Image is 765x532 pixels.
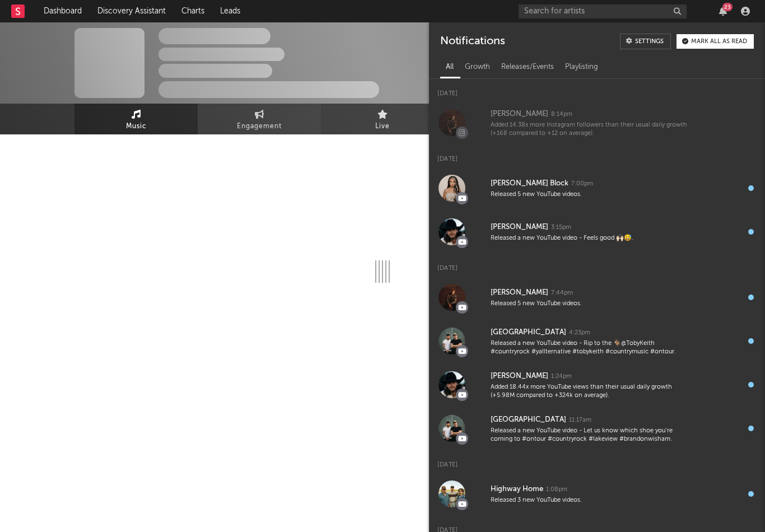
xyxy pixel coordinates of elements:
div: [DATE] [429,254,765,276]
div: [PERSON_NAME] [491,370,548,383]
a: [PERSON_NAME]1:24pmAdded 18.44x more YouTube views than their usual daily growth (+5.98M compared... [429,363,765,407]
div: [DATE] [429,144,765,166]
div: 11:17am [569,416,591,424]
a: Engagement [198,104,321,134]
div: 3:15pm [551,223,571,232]
div: Mark all as read [691,39,747,45]
div: 4:23pm [569,329,590,337]
div: Released 5 new YouTube videos. [491,190,688,199]
div: 1:08pm [546,486,567,494]
div: Settings [635,39,664,45]
a: [PERSON_NAME] Block7:00pmReleased 5 new YouTube videos. [429,166,765,210]
a: [PERSON_NAME]3:15pmReleased a new YouTube video - Feels good 🙌🏻😅. [429,210,765,254]
div: [PERSON_NAME] [491,221,548,234]
span: Engagement [237,120,282,133]
a: [PERSON_NAME]7:44pmReleased 5 new YouTube videos. [429,276,765,319]
a: [GEOGRAPHIC_DATA]11:17amReleased a new YouTube video - Let us know which shoe you’re coming to #o... [429,407,765,450]
div: Highway Home [491,483,543,496]
div: [GEOGRAPHIC_DATA] [491,326,566,339]
div: [PERSON_NAME] [491,108,548,121]
a: [GEOGRAPHIC_DATA]4:23pmReleased a new YouTube video - Rip to the 🐐@TobyKeith #countryrock #yallte... [429,319,765,363]
a: Music [74,104,198,134]
div: 23 [722,3,733,11]
div: 8:14pm [551,110,572,119]
div: Releases/Events [496,58,559,77]
div: Released 3 new YouTube videos. [491,496,688,505]
span: Live [375,120,390,133]
a: [PERSON_NAME]8:14pmAdded 14.38x more Instagram followers than their usual daily growth (+168 comp... [429,101,765,144]
div: Released 5 new YouTube videos. [491,300,688,308]
button: Mark all as read [677,34,754,49]
div: 7:00pm [571,180,593,188]
span: Music [126,120,147,133]
button: 23 [719,7,727,16]
div: 1:24pm [551,372,572,381]
div: [GEOGRAPHIC_DATA] [491,413,566,427]
div: [DATE] [429,450,765,472]
div: Growth [459,58,496,77]
div: [PERSON_NAME] [491,286,548,300]
a: Highway Home1:08pmReleased 3 new YouTube videos. [429,472,765,516]
div: 7:44pm [551,289,573,297]
a: Settings [620,34,671,49]
div: Released a new YouTube video - Rip to the 🐐@TobyKeith #countryrock #yallternative #tobykeith #cou... [491,339,688,357]
div: Added 18.44x more YouTube views than their usual daily growth (+5.98M compared to +324k on average). [491,383,688,400]
input: Search for artists [519,4,687,18]
div: Added 14.38x more Instagram followers than their usual daily growth (+168 compared to +12 on aver... [491,121,688,138]
div: Released a new YouTube video - Let us know which shoe you’re coming to #ontour #countryrock #lake... [491,427,688,444]
div: [DATE] [429,79,765,101]
div: Released a new YouTube video - Feels good 🙌🏻😅. [491,234,688,242]
a: Live [321,104,444,134]
div: All [440,58,459,77]
div: Playlisting [559,58,604,77]
div: [PERSON_NAME] Block [491,177,568,190]
div: Notifications [440,34,505,49]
